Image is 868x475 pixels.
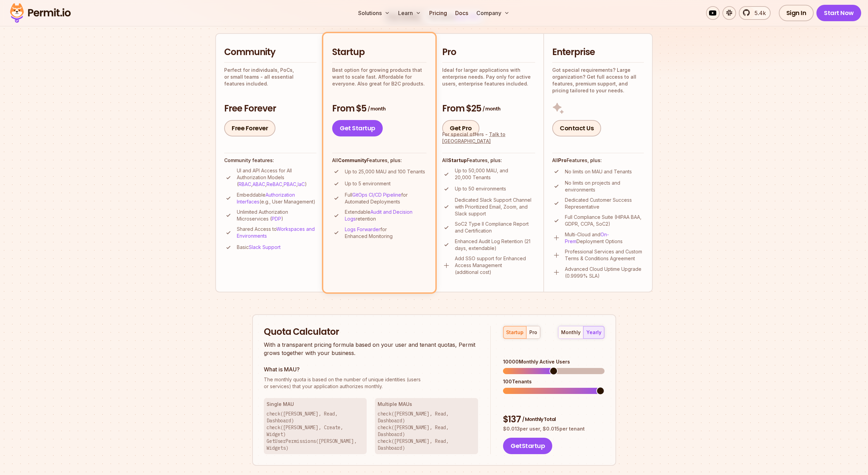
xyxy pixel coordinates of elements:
div: For special offers - [442,131,535,145]
a: ABAC [253,181,265,187]
p: Full for Automated Deployments [345,192,426,205]
img: Permit logo [7,1,74,25]
a: Logs Forwarder [345,226,380,232]
button: Learn [395,6,424,20]
p: UI and API Access for All Authorization Models ( , , , , ) [237,167,316,188]
a: Contact Us [552,120,601,136]
a: Start Now [816,5,861,21]
button: Company [474,6,512,20]
h2: Pro [442,46,535,58]
h4: All Features, plus: [442,157,535,164]
p: Ideal for larger applications with enterprise needs. Pay only for active users, enterprise featur... [442,67,535,87]
a: Slack Support [249,244,281,250]
a: Authorization Interfaces [237,192,295,204]
a: Free Forever [224,120,275,136]
p: Multi-Cloud and Deployment Options [565,231,644,245]
a: Get Pro [442,120,479,136]
p: or services) that your application authorizes monthly. [264,376,478,390]
p: No limits on MAU and Tenants [565,168,632,175]
p: check([PERSON_NAME], Read, Dashboard) check([PERSON_NAME], Create, Widget) GetUserPermissions([PE... [267,410,364,451]
a: GitOps CI/CD Pipeline [352,192,401,198]
p: for Enhanced Monitoring [345,226,426,240]
a: IaC [298,181,305,187]
p: Basic [237,244,281,251]
strong: Pro [558,157,567,163]
p: No limits on projects and environments [565,180,644,193]
p: Up to 5 environment [345,180,391,187]
a: RBAC [239,181,251,187]
strong: Startup [448,157,467,163]
p: Up to 50,000 MAU, and 20,000 Tenants [455,167,535,181]
p: Add SSO support for Enhanced Access Management (additional cost) [455,255,535,276]
p: Dedicated Customer Success Representative [565,197,644,210]
p: Professional Services and Custom Terms & Conditions Agreement [565,248,644,262]
h4: All Features, plus: [552,157,644,164]
p: Extendable retention [345,209,426,222]
p: Dedicated Slack Support Channel with Prioritized Email, Zoom, and Slack support [455,197,535,217]
h3: Free Forever [224,103,316,115]
button: GetStartup [503,438,552,454]
a: PBAC [284,181,296,187]
h3: What is MAU? [264,365,478,373]
a: ReBAC [267,181,282,187]
a: 5.4k [739,6,771,20]
h2: Enterprise [552,46,644,58]
p: Got special requirements? Large organization? Get full access to all features, premium support, a... [552,67,644,94]
h3: From $5 [332,103,426,115]
a: On-Prem [565,232,609,244]
a: Audit and Decision Logs [345,209,412,222]
p: With a transparent pricing formula based on your user and tenant quotas, Permit grows together wi... [264,341,478,357]
h3: From $25 [442,103,535,115]
p: Embeddable (e.g., User Management) [237,192,316,205]
span: / Monthly Total [522,416,556,423]
h2: Startup [332,46,426,58]
h4: All Features, plus: [332,157,426,164]
span: The monthly quota is based on the number of unique identities (users [264,376,478,383]
p: Perfect for individuals, PoCs, or small teams - all essential features included. [224,67,316,87]
h4: Community features: [224,157,316,164]
h2: Community [224,46,316,58]
p: $ 0.013 per user, $ 0.015 per tenant [503,425,604,432]
span: / month [368,105,385,112]
p: Shared Access to [237,226,316,239]
p: Unlimited Authorization Microservices ( ) [237,209,316,222]
p: Up to 50 environments [455,185,506,192]
p: SoC2 Type II Compliance Report and Certification [455,221,535,234]
a: PDP [272,216,281,222]
p: check([PERSON_NAME], Read, Dashboard) check([PERSON_NAME], Read, Dashboard) check([PERSON_NAME], ... [378,410,475,451]
h2: Quota Calculator [264,326,478,338]
a: Pricing [426,6,450,20]
p: Enhanced Audit Log Retention (21 days, extendable) [455,238,535,252]
p: Full Compliance Suite (HIPAA BAA, GDPR, CCPA, SoC2) [565,214,644,227]
p: Advanced Cloud Uptime Upgrade (0.9999% SLA) [565,266,644,279]
div: pro [529,329,537,336]
div: $ 137 [503,413,604,426]
div: monthly [561,329,581,336]
h3: Multiple MAUs [378,401,475,408]
a: Docs [452,6,471,20]
p: Up to 25,000 MAU and 100 Tenants [345,168,425,175]
button: Solutions [355,6,393,20]
div: 100 Tenants [503,378,604,385]
div: 10000 Monthly Active Users [503,358,604,365]
p: Best option for growing products that want to scale fast. Affordable for everyone. Also great for... [332,67,426,87]
a: Sign In [779,5,814,21]
h3: Single MAU [267,401,364,408]
strong: Community [338,157,367,163]
span: 5.4k [750,9,766,17]
a: Get Startup [332,120,383,136]
span: / month [483,105,500,112]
